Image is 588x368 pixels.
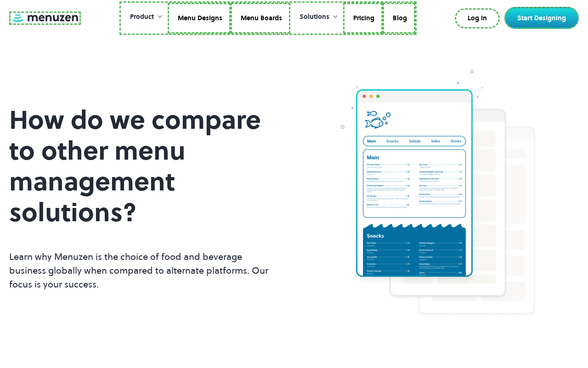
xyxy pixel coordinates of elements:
a: Menu Boards [231,3,290,34]
div: Product [121,3,168,31]
a: Blog [383,3,415,34]
a: Start Designing [504,7,579,29]
p: Learn why Menuzen is the choice of food and beverage business globally when compared to alternate... [9,250,276,291]
a: Log In [455,8,500,29]
a: Pricing [343,3,383,34]
div: Solutions [290,3,343,31]
a: Menu Designs [168,3,231,34]
div: Product [130,12,154,22]
div: Solutions [300,12,329,22]
h1: How do we compare to other menu management solutions? [9,93,276,239]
